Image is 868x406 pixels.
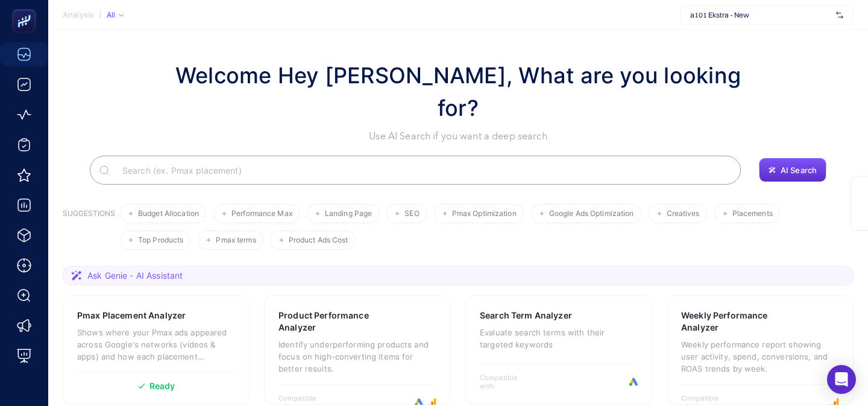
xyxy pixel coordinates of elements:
[667,209,700,218] span: Creatives
[107,10,124,20] div: All
[216,236,256,245] span: Pmax terms
[63,209,115,250] h3: SUGGESTIONS
[836,9,843,21] img: svg%3e
[63,10,94,20] span: Analysis
[138,236,183,245] span: Top Products
[163,129,753,144] p: Use AI Search if you want a deep search
[99,10,102,19] span: /
[452,209,517,218] span: Pmax Optimization
[759,158,826,182] button: AI Search
[480,326,638,350] p: Evaluate search terms with their targeted keywords
[87,270,183,282] span: Ask Genie - AI Assistant
[781,165,817,175] span: AI Search
[681,338,839,375] p: Weekly performance report showing user activity, spend, conversions, and ROAS trends by week.
[480,309,572,322] h3: Search Term Analyzer
[149,382,175,390] span: Ready
[549,209,634,218] span: Google Ads Optimization
[667,295,854,405] a: Weekly Performance AnalyzerWeekly performance report showing user activity, spend, conversions, a...
[480,373,534,390] span: Compatible with:
[465,295,652,405] a: Search Term AnalyzerEvaluate search terms with their targeted keywordsCompatible with:
[681,309,801,334] h3: Weekly Performance Analyzer
[732,209,773,218] span: Placements
[289,236,348,245] span: Product Ads Cost
[77,326,235,363] p: Shows where your Pmax ads appeared across Google's networks (videos & apps) and how each placemen...
[325,209,372,218] span: Landing Page
[138,209,199,218] span: Budget Allocation
[278,309,398,334] h3: Product Performance Analyzer
[113,153,731,187] input: Search
[690,10,831,20] span: a101 Ekstra - New
[827,365,856,394] div: Open Intercom Messenger
[404,209,419,218] span: SEO
[278,338,436,375] p: Identify underperforming products and focus on high-converting items for better results.
[63,295,250,405] a: Pmax Placement AnalyzerShows where your Pmax ads appeared across Google's networks (videos & apps...
[77,309,186,322] h3: Pmax Placement Analyzer
[163,59,753,124] h1: Welcome Hey [PERSON_NAME], What are you looking for?
[231,209,292,218] span: Performance Max
[264,295,451,405] a: Product Performance AnalyzerIdentify underperforming products and focus on high-converting items ...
